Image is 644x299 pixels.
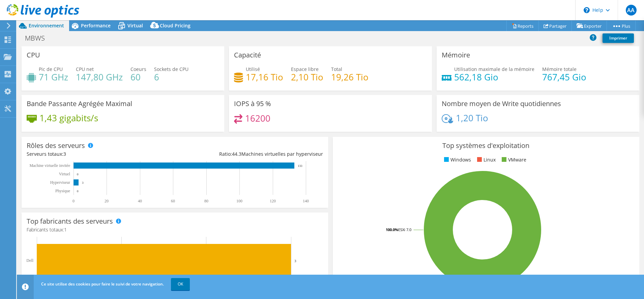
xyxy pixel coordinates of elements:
[59,172,70,176] text: Virtuel
[246,66,260,72] span: Utilisé
[538,21,572,31] a: Partager
[232,151,241,157] span: 44.3
[29,22,64,29] span: Environnement
[22,34,55,42] h1: MBWS
[236,199,242,203] text: 100
[26,258,33,263] text: Dell
[29,163,70,168] tspan: Machine virtuelle invitée
[331,73,369,81] h4: 19,26 Tio
[584,7,590,13] svg: \n
[50,180,70,185] text: Hyperviseur
[39,66,63,72] span: Pic de CPU
[81,22,111,29] span: Performance
[442,100,561,107] h3: Nombre moyen de Write quotidiennes
[77,190,79,193] text: 0
[454,73,534,81] h4: 562,18 Gio
[572,21,607,31] a: Exporter
[27,150,175,158] div: Serveurs totaux:
[291,73,323,81] h4: 2,10 Tio
[41,281,164,287] span: Ce site utilise des cookies pour faire le suivi de votre navigation.
[294,259,296,263] text: 3
[542,66,577,72] span: Mémoire totale
[204,199,208,203] text: 80
[626,5,637,16] span: AA
[475,156,496,164] li: Linux
[291,66,319,72] span: Espace libre
[607,21,636,31] a: Plus
[27,218,113,225] h3: Top fabricants des serveurs
[154,66,188,72] span: Sockets de CPU
[154,73,188,81] h4: 6
[64,226,67,233] span: 1
[77,173,79,176] text: 0
[72,199,75,203] text: 0
[76,66,94,72] span: CPU net
[127,22,143,29] span: Virtual
[542,73,586,81] h4: 767,45 Gio
[270,199,276,203] text: 120
[171,278,190,290] a: OK
[506,21,539,31] a: Reports
[234,51,261,59] h3: Capacité
[105,199,109,203] text: 20
[398,227,411,232] tspan: ESXi 7.0
[303,199,309,203] text: 140
[76,73,123,81] h4: 147,80 GHz
[500,156,526,164] li: VMware
[331,66,342,72] span: Total
[298,164,302,168] text: 133
[175,150,323,158] div: Ratio: Machines virtuelles par hyperviseur
[338,142,634,149] h3: Top systèmes d'exploitation
[82,181,84,184] text: 3
[442,51,470,59] h3: Mémoire
[27,142,85,149] h3: Rôles des serveurs
[130,66,146,72] span: Coeurs
[454,66,534,72] span: Utilisation maximale de la mémoire
[246,73,283,81] h4: 17,16 Tio
[442,156,471,164] li: Windows
[138,199,142,203] text: 40
[27,226,323,233] h4: Fabricants totaux:
[245,115,270,122] h4: 16200
[456,114,488,122] h4: 1,20 Tio
[234,100,271,107] h3: IOPS à 95 %
[27,100,132,107] h3: Bande Passante Agrégée Maximal
[39,73,68,81] h4: 71 GHz
[603,33,634,43] a: Imprimer
[55,189,70,193] text: Physique
[160,22,191,29] span: Cloud Pricing
[130,73,146,81] h4: 60
[171,199,175,203] text: 60
[63,151,66,157] span: 3
[27,51,40,59] h3: CPU
[386,227,398,232] tspan: 100.0%
[39,114,98,122] h4: 1,43 gigabits/s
